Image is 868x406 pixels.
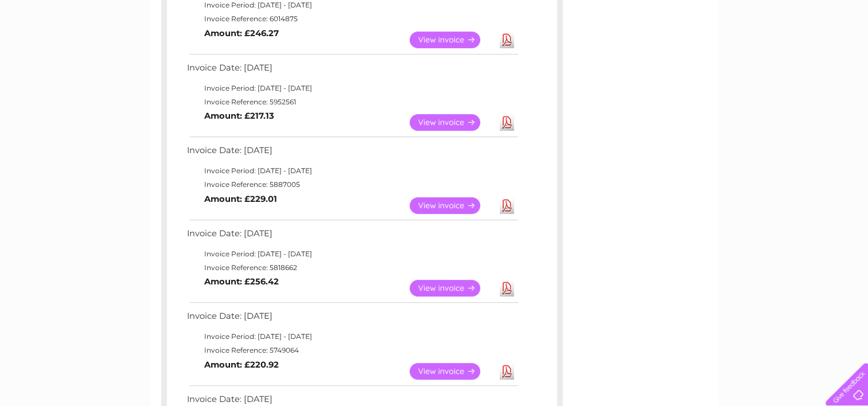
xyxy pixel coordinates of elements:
a: Download [500,197,514,214]
td: Invoice Date: [DATE] [184,309,520,330]
td: Invoice Period: [DATE] - [DATE] [184,81,520,95]
a: Water [666,49,688,57]
img: logo.png [30,30,89,65]
td: Invoice Date: [DATE] [184,226,520,247]
b: Amount: £217.13 [204,111,274,121]
a: Download [500,280,514,296]
td: Invoice Reference: 5818662 [184,261,520,275]
a: Telecoms [727,49,761,57]
a: View [410,197,494,214]
td: Invoice Period: [DATE] - [DATE] [184,247,520,261]
div: Clear Business is a trading name of Verastar Limited (registered in [GEOGRAPHIC_DATA] No. 3667643... [164,6,706,56]
a: Blog [768,49,785,57]
td: Invoice Date: [DATE] [184,143,520,164]
td: Invoice Reference: 5952561 [184,95,520,109]
a: View [410,32,494,48]
a: View [410,114,494,131]
a: Download [500,32,514,48]
a: Contact [792,49,820,57]
a: Energy [695,49,720,57]
a: Download [500,363,514,380]
td: Invoice Period: [DATE] - [DATE] [184,164,520,178]
a: 0333 014 3131 [652,6,731,20]
td: Invoice Reference: 6014875 [184,12,520,26]
td: Invoice Reference: 5749064 [184,343,520,357]
td: Invoice Date: [DATE] [184,60,520,81]
b: Amount: £220.92 [204,360,279,370]
b: Amount: £246.27 [204,28,279,38]
b: Amount: £256.42 [204,276,279,287]
b: Amount: £229.01 [204,194,277,204]
td: Invoice Reference: 5887005 [184,178,520,192]
a: Log out [830,49,857,57]
a: View [410,280,494,296]
a: Download [500,114,514,131]
a: View [410,363,494,380]
td: Invoice Period: [DATE] - [DATE] [184,330,520,343]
